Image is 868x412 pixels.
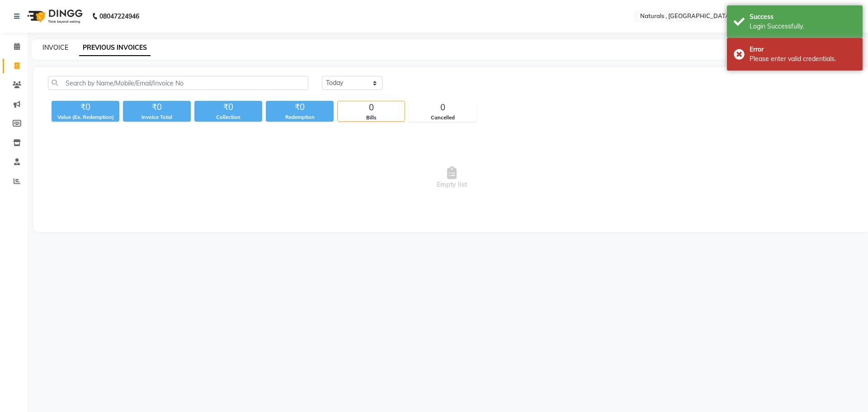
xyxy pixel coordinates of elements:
[123,114,191,121] div: Invoice Total
[750,12,856,22] div: Success
[338,114,405,122] div: Bills
[750,22,856,31] div: Login Successfully.
[123,101,191,114] div: ₹0
[266,114,334,121] div: Redemption
[48,133,856,223] span: Empty list
[266,101,334,114] div: ₹0
[52,114,119,121] div: Value (Ex. Redemption)
[79,40,151,56] a: PREVIOUS INVOICES
[338,101,405,114] div: 0
[42,43,68,52] a: INVOICE
[750,54,856,64] div: Please enter valid credentials.
[23,4,85,29] img: logo
[409,101,476,114] div: 0
[194,114,262,121] div: Collection
[409,114,476,122] div: Cancelled
[52,101,119,114] div: ₹0
[194,101,262,114] div: ₹0
[99,4,139,29] b: 08047224946
[750,45,856,54] div: Error
[48,76,308,90] input: Search by Name/Mobile/Email/Invoice No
